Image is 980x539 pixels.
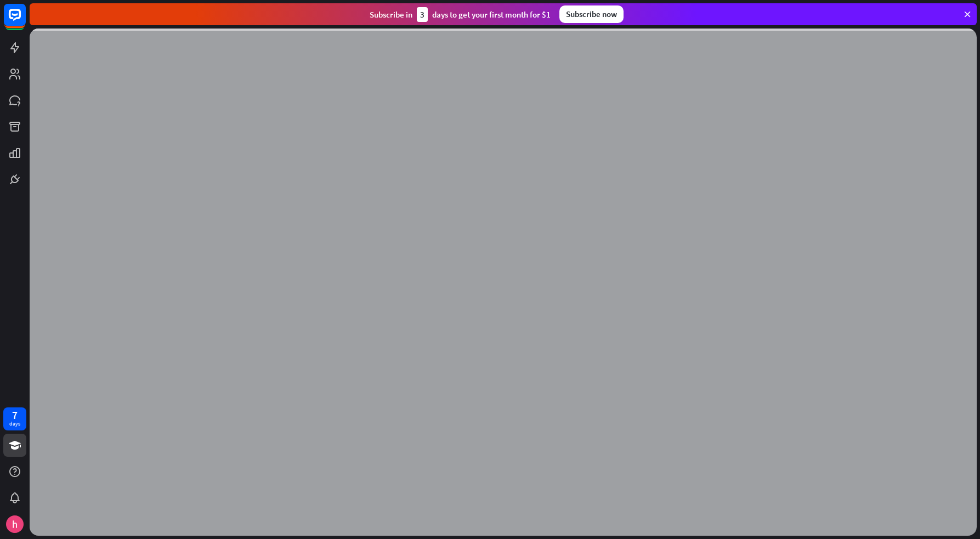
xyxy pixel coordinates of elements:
[370,7,551,22] div: Subscribe in days to get your first month for $1
[12,410,18,420] div: 7
[417,7,428,22] div: 3
[3,407,26,430] a: 7 days
[559,5,624,23] div: Subscribe now
[9,420,20,428] div: days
